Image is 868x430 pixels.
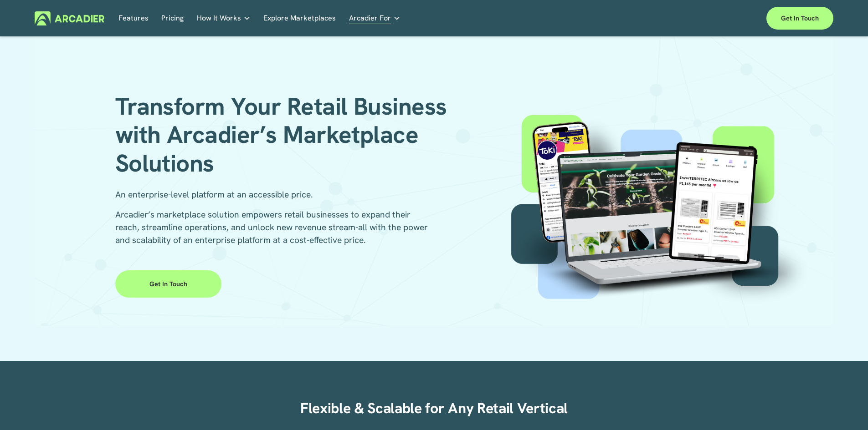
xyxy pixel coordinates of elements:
p: Arcadier’s marketplace solution empowers retail businesses to expand their reach, streamline oper... [115,208,434,247]
p: An enterprise-level platform at an accessible price. [115,188,434,201]
h1: Transform Your Retail Business with Arcadier’s Marketplace Solutions [115,92,461,177]
a: folder dropdown [349,11,401,25]
span: Arcadier For [349,12,391,25]
a: folder dropdown [197,11,251,25]
img: Arcadier [35,11,104,25]
h2: Flexible & Scalable for Any Retail Vertical [279,400,589,418]
span: How It Works [197,12,241,25]
a: Get in touch [766,7,833,30]
a: Pricing [161,11,184,25]
a: Features [118,11,149,25]
a: Explore Marketplaces [263,11,336,25]
a: Get in Touch [115,270,221,298]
